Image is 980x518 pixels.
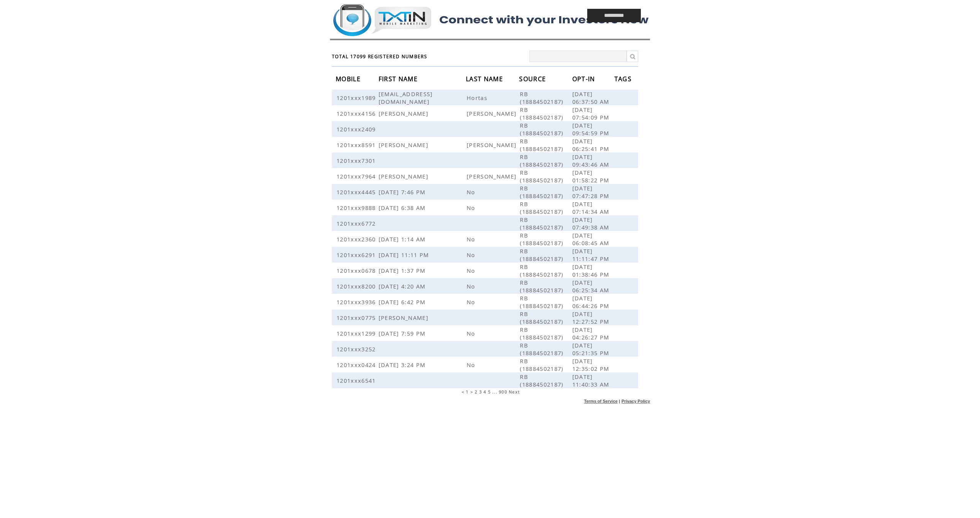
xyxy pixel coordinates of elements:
span: 1201xxx7301 [336,157,378,164]
span: [DATE] 7:46 PM [379,188,428,196]
span: [DATE] 06:37:50 AM [572,90,611,105]
span: Hortas [467,94,489,102]
a: 3 [479,389,482,395]
a: TAGS [614,76,634,81]
span: [DATE] 4:20 AM [379,282,428,290]
a: 900 [499,389,507,395]
span: [PERSON_NAME] [467,141,518,149]
a: Terms of Service [584,399,618,403]
span: [DATE] 07:49:38 AM [572,216,611,231]
span: [DATE] 06:25:34 AM [572,279,611,294]
span: 1201xxx0775 [336,314,378,321]
span: 1201xxx2409 [336,125,378,133]
span: TOTAL 17099 REGISTERED NUMBERS [332,53,427,60]
span: OPT-IN [572,73,597,87]
span: No [467,251,477,259]
span: [DATE] 1:37 PM [379,267,428,274]
span: 1201xxx0678 [336,267,378,274]
span: ... [492,389,497,395]
span: 1201xxx6772 [336,220,378,227]
span: 1201xxx9888 [336,204,378,211]
span: RB (18884502187) [520,310,565,325]
span: SOURCE [519,73,548,87]
span: [DATE] 07:47:28 PM [572,184,611,200]
span: [DATE] 06:44:26 PM [572,294,611,310]
span: 1201xxx6291 [336,251,378,259]
span: MOBILE [336,73,363,87]
span: 1201xxx0424 [336,361,378,369]
span: [DATE] 6:38 AM [379,204,428,211]
span: No [467,329,477,337]
a: SOURCE [519,76,548,81]
span: RB (18884502187) [520,106,565,121]
span: [DATE] 01:58:22 PM [572,169,611,184]
span: No [467,298,477,306]
span: 1201xxx2360 [336,235,378,243]
span: [PERSON_NAME] [379,141,430,149]
span: No [467,204,477,211]
span: [DATE] 11:40:33 AM [572,373,611,388]
span: [DATE] 06:25:41 PM [572,137,611,152]
a: 5 [488,389,491,395]
span: [DATE] 01:38:46 PM [572,263,611,278]
span: RB (18884502187) [520,216,565,231]
a: 2 [475,389,477,395]
a: OPT-IN [572,76,597,81]
span: FIRST NAME [379,73,420,87]
span: No [467,235,477,243]
span: 1201xxx7964 [336,172,378,180]
span: [EMAIL_ADDRESS][DOMAIN_NAME] [379,90,433,105]
span: [PERSON_NAME] [379,172,430,180]
span: [DATE] 09:43:46 AM [572,153,611,168]
span: 4 [483,389,486,395]
span: RB (18884502187) [520,357,565,372]
span: < 1 > [462,389,474,395]
span: RB (18884502187) [520,153,565,168]
span: RB (18884502187) [520,90,565,105]
span: No [467,282,477,290]
span: [DATE] 11:11 PM [379,251,431,259]
span: [DATE] 09:54:59 PM [572,121,611,137]
span: 1201xxx4445 [336,188,378,196]
span: [PERSON_NAME] [379,314,430,321]
a: Privacy Policy [621,399,650,403]
span: RB (18884502187) [520,279,565,294]
span: TAGS [614,73,634,87]
span: RB (18884502187) [520,231,565,247]
span: RB (18884502187) [520,200,565,215]
span: RB (18884502187) [520,294,565,310]
a: MOBILE [336,76,363,81]
span: [DATE] 07:54:09 PM [572,106,611,121]
span: RB (18884502187) [520,263,565,278]
span: RB (18884502187) [520,326,565,341]
span: [DATE] 3:24 PM [379,361,428,369]
span: [DATE] 11:11:47 PM [572,247,611,262]
a: Next [509,389,520,395]
span: RB (18884502187) [520,373,565,388]
a: LAST NAME [466,76,505,81]
span: 1201xxx8591 [336,141,378,149]
span: RB (18884502187) [520,137,565,152]
span: [PERSON_NAME] [467,110,518,117]
span: [DATE] 6:42 PM [379,298,428,306]
span: 1201xxx8200 [336,282,378,290]
span: RB (18884502187) [520,169,565,184]
span: [DATE] 04:26:27 PM [572,326,611,341]
span: RB (18884502187) [520,121,565,137]
span: [DATE] 12:35:02 PM [572,357,611,372]
span: [PERSON_NAME] [379,110,430,117]
span: 1201xxx1299 [336,329,378,337]
span: RB (18884502187) [520,184,565,200]
span: No [467,267,477,274]
span: [DATE] 06:08:45 AM [572,231,611,247]
span: | [619,399,620,403]
span: [DATE] 12:27:52 PM [572,310,611,325]
span: No [467,361,477,369]
span: [PERSON_NAME] [467,172,518,180]
span: [DATE] 07:14:34 AM [572,200,611,215]
span: No [467,188,477,196]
